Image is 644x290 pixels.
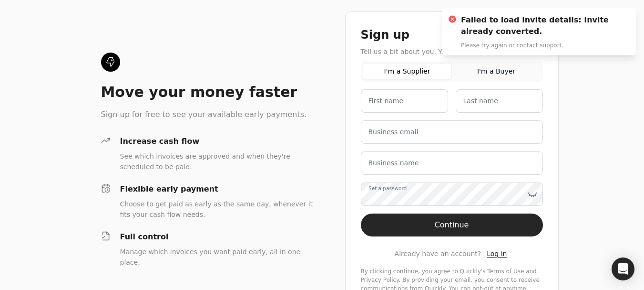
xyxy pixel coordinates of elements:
[368,185,407,193] label: Set a password
[120,231,315,243] div: Full control
[120,199,315,220] div: Choose to get paid as early as the same day, whenever it fits your cash flow needs.
[120,136,315,147] div: Increase cash flow
[395,249,481,259] span: Already have an account?
[120,151,315,172] div: See which invoices are approved and when they're scheduled to be paid.
[368,96,404,106] label: First name
[452,63,541,80] button: I'm a Buyer
[361,46,543,57] div: Tell us a bit about you. You can change this later.
[463,96,498,106] label: Last name
[487,268,524,275] a: terms-of-service
[487,249,507,259] a: Log in
[612,258,634,280] div: Open Intercom Messenger
[361,27,543,43] div: Sign up
[120,247,315,268] div: Manage which invoices you want paid early, all in one place.
[361,214,543,236] button: Continue
[363,63,452,80] button: I'm a Supplier
[368,127,419,137] label: Business email
[487,250,507,258] span: Log in
[120,183,315,195] div: Flexible early payment
[368,158,419,168] label: Business name
[361,277,399,283] a: privacy-policy
[101,109,315,120] div: Sign up for free to see your available early payments.
[485,248,509,259] button: Log in
[101,83,315,101] div: Move your money faster
[461,41,617,50] div: Please try again or contact support.
[461,14,617,37] div: Failed to load invite details: Invite already converted.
